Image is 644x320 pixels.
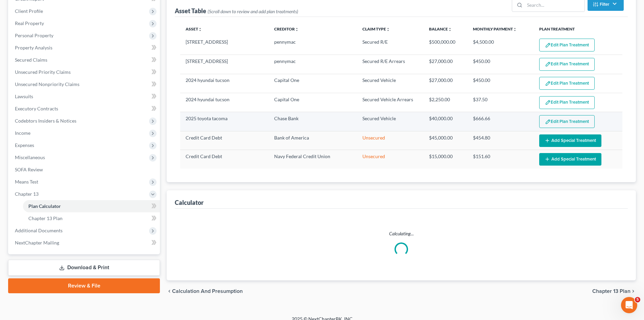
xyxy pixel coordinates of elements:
iframe: Intercom live chat [621,297,637,313]
i: chevron_right [630,289,636,294]
span: Client Profile [15,8,43,14]
p: Calculating... [180,230,622,237]
span: NextChapter Mailing [15,240,59,246]
a: Monthly Paymentunfold_more [473,26,517,31]
td: $500,000.00 [424,36,468,55]
button: Edit Plan Treatment [539,115,595,128]
td: Secured R/E [357,36,423,55]
span: Property Analysis [15,45,52,50]
td: Navy Federal Credit Union [269,150,357,169]
span: Real Property [15,20,44,26]
td: $450.00 [468,55,534,74]
td: [STREET_ADDRESS] [180,55,269,74]
span: Executory Contracts [15,106,58,111]
span: Lawsuits [15,93,33,99]
span: Miscellaneous [15,154,45,160]
td: pennymac [269,36,357,55]
span: Secured Claims [15,57,47,63]
td: $450.00 [468,74,534,93]
td: $27,000.00 [424,74,468,93]
span: Chapter 13 [15,191,39,197]
span: Plan Calculator [28,203,61,209]
span: Personal Property [15,33,53,38]
span: Means Test [15,179,38,185]
img: edit-pencil-c1479a1de80d8dea1e2430c2f745a3c6a07e9d7aa2eeffe225670001d78357a8.svg [545,61,551,67]
td: $27,000.00 [424,55,468,74]
td: $40,000.00 [424,112,468,131]
td: Secured Vehicle [357,74,423,93]
span: Chapter 13 Plan [592,289,630,294]
td: $2,250.00 [424,93,468,112]
td: $151.60 [468,150,534,169]
img: edit-pencil-c1479a1de80d8dea1e2430c2f745a3c6a07e9d7aa2eeffe225670001d78357a8.svg [545,81,551,86]
img: edit-pencil-c1479a1de80d8dea1e2430c2f745a3c6a07e9d7aa2eeffe225670001d78357a8.svg [545,100,551,105]
button: Add Special Treatment [539,153,601,166]
button: Edit Plan Treatment [539,77,595,90]
td: Secured Vehicle [357,112,423,131]
a: Download & Print [8,260,160,276]
td: $666.66 [468,112,534,131]
a: Creditorunfold_more [274,26,299,31]
a: Property Analysis [9,42,160,54]
span: Unsecured Nonpriority Claims [15,81,79,87]
span: Expenses [15,142,34,148]
button: Edit Plan Treatment [539,58,595,71]
div: Asset Table [175,7,298,15]
td: Chase Bank [269,112,357,131]
a: NextChapter Mailing [9,237,160,249]
span: (Scroll down to review and add plan treatments) [208,8,298,14]
a: Executory Contracts [9,103,160,115]
img: edit-pencil-c1479a1de80d8dea1e2430c2f745a3c6a07e9d7aa2eeffe225670001d78357a8.svg [545,119,551,125]
a: Assetunfold_more [186,26,202,31]
span: Chapter 13 Plan [28,215,63,221]
td: Credit Card Debt [180,150,269,169]
td: Capital One [269,74,357,93]
td: Secured R/E Arrears [357,55,423,74]
button: Chapter 13 Plan chevron_right [592,289,636,294]
a: Claim Typeunfold_more [362,26,390,31]
i: unfold_more [448,27,452,31]
a: Balanceunfold_more [429,26,452,31]
td: pennymac [269,55,357,74]
button: Add Special Treatment [539,134,601,147]
td: 2024 hyundai tucson [180,93,269,112]
th: Plan Treatment [534,22,622,36]
i: chevron_left [167,289,172,294]
td: Secured Vehicle Arrears [357,93,423,112]
a: SOFA Review [9,164,160,176]
span: Additional Documents [15,228,63,233]
img: edit-pencil-c1479a1de80d8dea1e2430c2f745a3c6a07e9d7aa2eeffe225670001d78357a8.svg [545,42,551,48]
a: Plan Calculator [23,200,160,212]
td: 2024 hyundai tucson [180,74,269,93]
a: Lawsuits [9,90,160,103]
td: Credit Card Debt [180,131,269,150]
td: 2025 toyota tacoma [180,112,269,131]
div: Calculator [175,198,204,207]
a: Review & File [8,278,160,293]
button: chevron_left Calculation and Presumption [167,289,243,294]
td: $15,000.00 [424,150,468,169]
a: Chapter 13 Plan [23,212,160,225]
span: Calculation and Presumption [172,289,243,294]
td: $454.80 [468,131,534,150]
i: unfold_more [513,27,517,31]
a: Unsecured Priority Claims [9,66,160,78]
i: unfold_more [198,27,202,31]
span: Income [15,130,30,136]
button: Edit Plan Treatment [539,96,595,109]
span: SOFA Review [15,167,43,172]
td: Unsecured [357,131,423,150]
td: Capital One [269,93,357,112]
button: Edit Plan Treatment [539,39,595,51]
td: Bank of America [269,131,357,150]
span: Unsecured Priority Claims [15,69,71,75]
td: $4,500.00 [468,36,534,55]
i: unfold_more [386,27,390,31]
td: [STREET_ADDRESS] [180,36,269,55]
td: $37.50 [468,93,534,112]
i: unfold_more [295,27,299,31]
span: Codebtors Insiders & Notices [15,118,76,124]
span: 5 [635,297,640,302]
a: Unsecured Nonpriority Claims [9,78,160,90]
td: $45,000.00 [424,131,468,150]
